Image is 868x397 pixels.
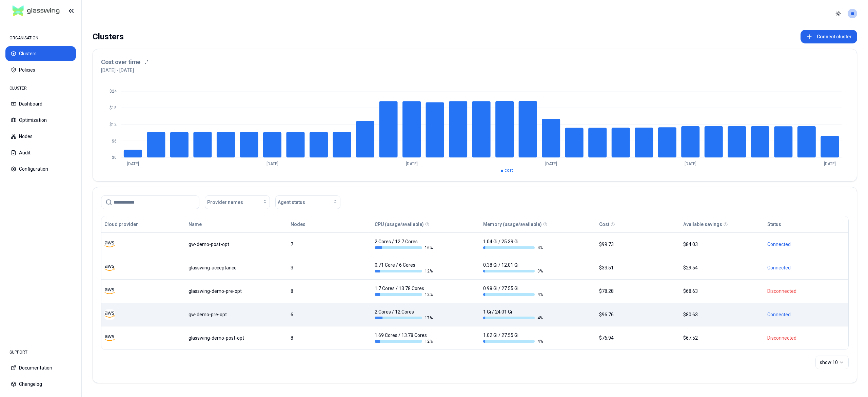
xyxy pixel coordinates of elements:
[683,264,761,271] div: $29.54
[112,139,117,144] tspan: $6
[406,162,418,166] tspan: [DATE]
[189,288,284,295] div: glasswing-demo-pre-opt
[683,335,761,341] div: $67.52
[110,106,117,110] tspan: $18
[683,241,761,248] div: $84.03
[189,335,284,341] div: glasswing-demo-post-opt
[5,162,76,176] button: Configuration
[189,241,284,248] div: gw-demo-post-opt
[545,162,557,166] tspan: [DATE]
[291,264,369,271] div: 3
[683,288,761,295] div: $68.63
[278,199,305,206] span: Agent status
[5,81,76,95] div: CLUSTER
[5,96,76,111] button: Dashboard
[683,311,761,318] div: $80.63
[375,262,434,274] div: 0.71 Core / 6 Cores
[483,315,543,321] div: 4 %
[5,145,76,160] button: Audit
[685,162,696,166] tspan: [DATE]
[483,308,543,321] div: 1 Gi / 24.01 Gi
[683,218,722,231] button: Available savings
[375,292,434,297] div: 12 %
[767,264,845,271] div: Connected
[291,311,369,318] div: 6
[101,57,140,67] h3: Cost over time
[505,168,513,173] span: cost
[599,241,677,248] div: $99.73
[483,339,543,344] div: 4 %
[101,67,134,74] p: [DATE] - [DATE]
[375,245,434,250] div: 16 %
[5,345,76,359] div: SUPPORT
[205,195,270,209] button: Provider names
[767,311,845,318] div: Connected
[483,238,543,250] div: 1.04 Gi / 25.39 Gi
[5,129,76,144] button: Nodes
[767,241,845,248] div: Connected
[104,218,138,231] button: Cloud provider
[104,309,115,320] img: aws
[5,377,76,392] button: Changelog
[599,335,677,341] div: $76.94
[483,292,543,297] div: 4 %
[275,195,340,209] button: Agent status
[189,311,284,318] div: gw-demo-pre-opt
[767,221,781,228] div: Status
[824,162,836,166] tspan: [DATE]
[801,30,857,43] button: Connect cluster
[5,62,76,77] button: Policies
[5,46,76,61] button: Clusters
[110,122,117,127] tspan: $12
[104,286,115,296] img: aws
[291,241,369,248] div: 7
[5,31,76,45] div: ORGANISATION
[483,332,543,344] div: 1.02 Gi / 27.55 Gi
[375,308,434,321] div: 2 Cores / 12 Cores
[599,311,677,318] div: $96.76
[375,285,434,297] div: 1.7 Cores / 13.78 Cores
[104,263,115,273] img: aws
[767,288,845,295] div: Disconnected
[375,315,434,321] div: 17 %
[483,262,543,274] div: 0.38 Gi / 12.01 Gi
[291,335,369,341] div: 8
[207,199,243,206] span: Provider names
[483,285,543,297] div: 0.98 Gi / 27.55 Gi
[189,218,202,231] button: Name
[93,30,124,43] div: Clusters
[112,155,117,160] tspan: $0
[375,339,434,344] div: 12 %
[483,218,542,231] button: Memory (usage/available)
[291,288,369,295] div: 8
[5,113,76,128] button: Optimization
[127,162,139,166] tspan: [DATE]
[483,245,543,250] div: 4 %
[189,264,284,271] div: glasswing-acceptance
[599,264,677,271] div: $33.51
[375,218,424,231] button: CPU (usage/available)
[599,218,609,231] button: Cost
[104,333,115,343] img: aws
[767,335,845,341] div: Disconnected
[267,162,278,166] tspan: [DATE]
[291,218,305,231] button: Nodes
[110,89,117,94] tspan: $24
[375,332,434,344] div: 1.69 Cores / 13.78 Cores
[483,268,543,274] div: 3 %
[5,360,76,375] button: Documentation
[104,239,115,249] img: aws
[10,3,62,19] img: GlassWing
[375,238,434,250] div: 2 Cores / 12.7 Cores
[599,288,677,295] div: $78.28
[375,268,434,274] div: 12 %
